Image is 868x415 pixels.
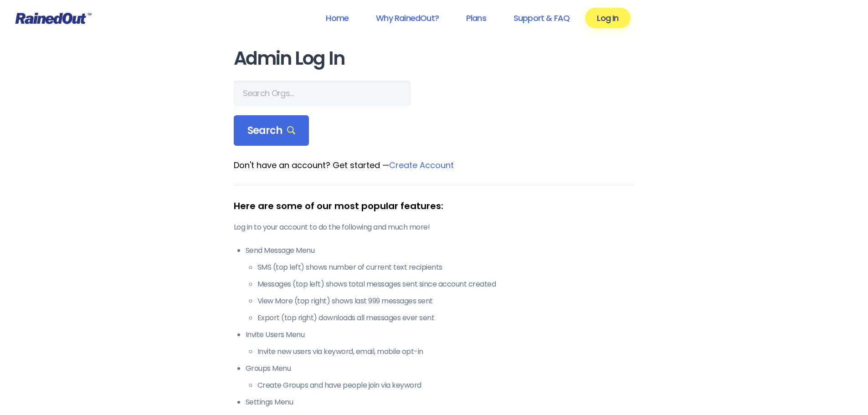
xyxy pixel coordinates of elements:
a: Support & FAQ [502,8,581,28]
li: Messages (top left) shows total messages sent since account created [257,279,635,290]
li: SMS (top left) shows number of current text recipients [257,262,635,273]
h1: Admin Log In [234,48,635,69]
li: Invite Users Menu [246,329,635,357]
li: Send Message Menu [246,245,635,323]
span: Search [247,124,296,137]
input: Search Orgs… [234,81,411,106]
div: Search [234,115,309,146]
li: Create Groups and have people join via keyword [257,380,635,391]
div: Here are some of our most popular features: [234,199,635,213]
a: Plans [454,8,498,28]
li: Export (top right) downloads all messages ever sent [257,313,635,323]
li: Groups Menu [246,363,635,391]
a: Create Account [389,159,454,171]
a: Home [314,8,360,28]
li: Invite new users via keyword, email, mobile opt-in [257,346,635,357]
li: View More (top right) shows last 999 messages sent [257,296,635,307]
a: Why RainedOut? [364,8,451,28]
a: Log In [585,8,630,28]
p: Log in to your account to do the following and much more! [234,222,635,233]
